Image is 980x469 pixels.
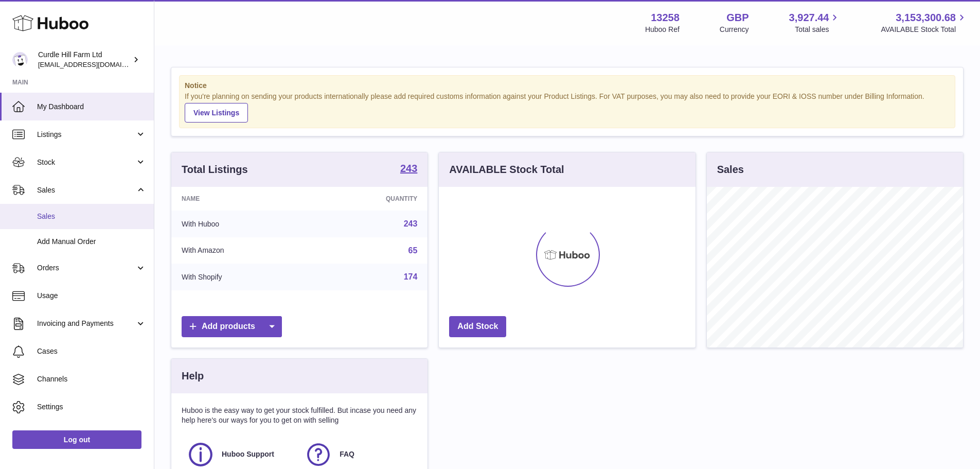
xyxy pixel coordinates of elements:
[720,25,749,34] div: Currency
[789,11,841,34] a: 3,927.44 Total sales
[449,316,506,337] a: Add Stock
[404,219,418,228] a: 243
[37,237,146,247] span: Add Manual Order
[400,163,417,176] a: 243
[171,187,312,211] th: Name
[305,441,412,468] a: FAQ
[12,52,28,67] img: internalAdmin-13258@internal.huboo.com
[37,374,146,384] span: Channels
[37,346,146,356] span: Cases
[896,11,956,25] span: 3,153,300.68
[881,25,968,34] span: AVAILABLE Stock Total
[182,369,204,383] h3: Help
[449,163,564,177] h3: AVAILABLE Stock Total
[37,402,146,412] span: Settings
[171,211,312,237] td: With Huboo
[185,81,950,91] strong: Notice
[171,264,312,290] td: With Shopify
[37,130,135,140] span: Listings
[404,272,418,281] a: 174
[38,50,131,70] div: Curdle Hill Farm Ltd
[408,246,418,255] a: 65
[881,11,968,34] a: 3,153,300.68 AVAILABLE Stock Total
[182,163,248,177] h3: Total Listings
[222,449,274,459] span: Huboo Support
[400,163,417,173] strong: 243
[37,158,135,167] span: Stock
[645,25,680,34] div: Huboo Ref
[37,263,135,273] span: Orders
[182,316,282,337] a: Add products
[171,237,312,264] td: With Amazon
[12,430,141,449] a: Log out
[789,11,829,25] span: 3,927.44
[182,406,417,425] p: Huboo is the easy way to get your stock fulfilled. But incase you need any help here's our ways f...
[726,11,749,25] strong: GBP
[37,185,135,195] span: Sales
[185,92,950,123] div: If you're planning on sending your products internationally please add required customs informati...
[37,212,146,221] span: Sales
[37,291,146,301] span: Usage
[795,25,841,34] span: Total sales
[340,449,354,459] span: FAQ
[651,11,680,25] strong: 13258
[717,163,744,177] h3: Sales
[185,103,248,123] a: View Listings
[38,60,151,68] span: [EMAIL_ADDRESS][DOMAIN_NAME]
[37,319,135,328] span: Invoicing and Payments
[187,441,294,468] a: Huboo Support
[37,102,146,112] span: My Dashboard
[312,187,428,211] th: Quantity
